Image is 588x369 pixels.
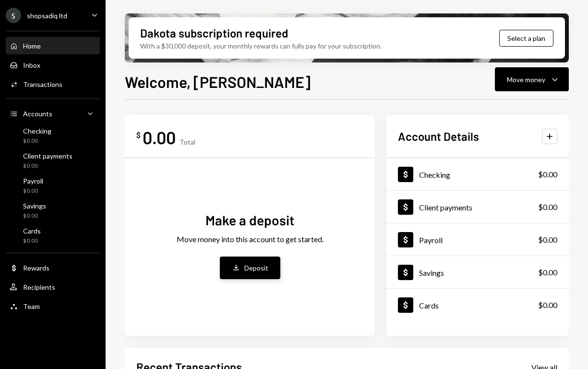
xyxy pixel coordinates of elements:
div: Payroll [23,177,43,185]
div: Checking [23,127,51,135]
div: shopsadiq ltd [27,12,67,20]
div: $0.00 [538,267,557,278]
div: Savings [23,202,46,210]
a: Home [6,37,100,54]
div: $0.00 [23,237,41,245]
a: Recipients [6,278,100,295]
div: Deposit [244,263,268,273]
a: Inbox [6,56,100,74]
div: $ [136,130,141,140]
button: Select a plan [499,30,553,47]
div: $0.00 [23,187,43,195]
div: $0.00 [538,169,557,180]
div: Team [23,302,40,310]
button: Move money [495,67,569,91]
a: Checking$0.00 [6,124,100,147]
div: Make a deposit [205,211,294,230]
div: S [6,8,21,23]
h2: Account Details [398,128,479,144]
div: Inbox [23,61,40,69]
div: $0.00 [538,234,557,246]
div: Rewards [23,264,49,272]
div: Cards [23,227,41,235]
div: With a $30,000 deposit, your monthly rewards can fully pay for your subscription. [140,41,382,51]
a: Accounts [6,105,100,122]
a: Cards$0.00 [386,289,569,321]
a: Checking$0.00 [386,158,569,190]
div: Payroll [419,235,443,245]
div: Client payments [23,152,72,160]
div: Client payments [419,203,472,212]
a: Transactions [6,75,100,93]
div: Cards [419,301,439,310]
div: $0.00 [538,299,557,311]
div: Transactions [23,80,62,88]
a: Cards$0.00 [6,224,100,247]
div: $0.00 [23,137,51,145]
h1: Welcome, [PERSON_NAME] [125,72,311,91]
a: Payroll$0.00 [386,223,569,256]
div: Accounts [23,110,52,118]
div: Move money into this account to get started. [177,234,324,245]
div: $0.00 [538,201,557,213]
div: Savings [419,268,444,277]
div: Dakota subscription required [140,25,288,41]
div: Checking [419,170,450,179]
a: Payroll$0.00 [6,174,100,197]
div: $0.00 [23,212,46,220]
button: Deposit [220,257,280,279]
a: Client payments$0.00 [386,191,569,223]
div: Recipients [23,283,55,291]
a: Savings$0.00 [386,256,569,288]
div: Move money [507,74,545,85]
div: Total [180,138,195,146]
a: Rewards [6,259,100,276]
div: 0.00 [143,126,176,148]
a: Team [6,297,100,315]
a: Savings$0.00 [6,199,100,222]
div: $0.00 [23,162,72,170]
a: Client payments$0.00 [6,149,100,172]
div: Home [23,42,41,50]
